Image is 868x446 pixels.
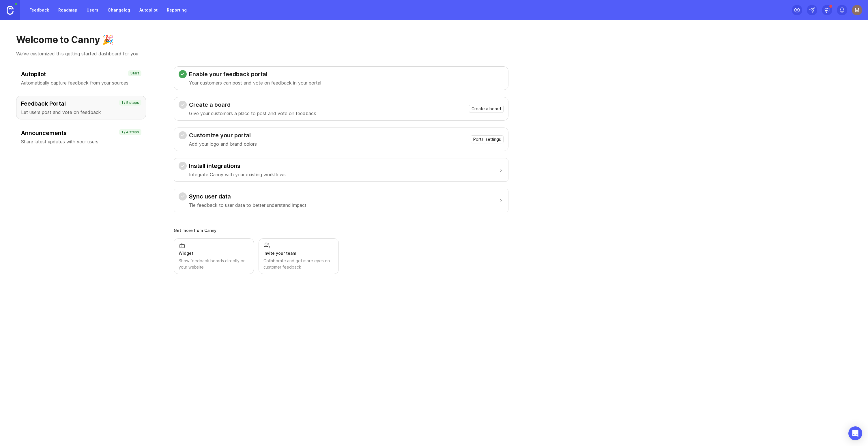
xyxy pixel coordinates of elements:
[26,5,53,15] a: Feedback
[189,131,257,139] h3: Customize your portal
[7,6,14,15] img: Canny Home
[21,129,141,137] h3: Announcements
[21,79,141,86] p: Automatically capture feedback from your sources
[189,70,321,78] h3: Enable your feedback portal
[104,5,134,15] a: Changelog
[259,238,339,274] a: Invite your teamCollaborate and get more eyes on customer feedback
[471,135,504,143] button: Portal settings
[179,250,249,256] div: Widget
[179,158,504,181] button: Install integrationsIntegrate Canny with your existing workflows
[136,5,161,15] a: Autopilot
[174,238,254,274] a: WidgetShow feedback boards directly on your website
[189,171,286,178] p: Integrate Canny with your existing workflows
[16,96,146,119] button: Feedback PortalLet users post and vote on feedback1 / 5 steps
[130,71,139,76] p: Start
[16,50,852,57] p: We've customized this getting started dashboard for you
[174,228,508,233] div: Get more from Canny
[189,101,316,109] h3: Create a board
[21,138,141,145] p: Share latest updates with your users
[21,109,141,116] p: Let users post and vote on feedback
[189,202,306,209] p: Tie feedback to user data to better understand impact
[179,258,249,270] div: Show feedback boards directly on your website
[16,125,146,149] button: AnnouncementsShare latest updates with your users1 / 4 steps
[121,100,139,105] p: 1 / 5 steps
[16,34,852,46] h1: Welcome to Canny 🎉
[473,136,501,142] span: Portal settings
[179,189,504,212] button: Sync user dataTie feedback to user data to better understand impact
[163,5,190,15] a: Reporting
[83,5,102,15] a: Users
[21,100,141,108] h3: Feedback Portal
[21,70,141,78] h3: Autopilot
[848,426,862,440] div: Open Intercom Messenger
[189,110,316,117] p: Give your customers a place to post and vote on feedback
[16,66,146,90] button: AutopilotAutomatically capture feedback from your sourcesStart
[189,162,286,170] h3: Install integrations
[263,250,334,256] div: Invite your team
[121,130,139,134] p: 1 / 4 steps
[189,192,306,200] h3: Sync user data
[852,5,862,15] img: Mauricio André Cinelli
[55,5,81,15] a: Roadmap
[189,140,257,147] p: Add your logo and brand colors
[263,258,334,270] div: Collaborate and get more eyes on customer feedback
[472,106,501,112] span: Create a board
[189,79,321,86] p: Your customers can post and vote on feedback in your portal
[469,105,504,113] button: Create a board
